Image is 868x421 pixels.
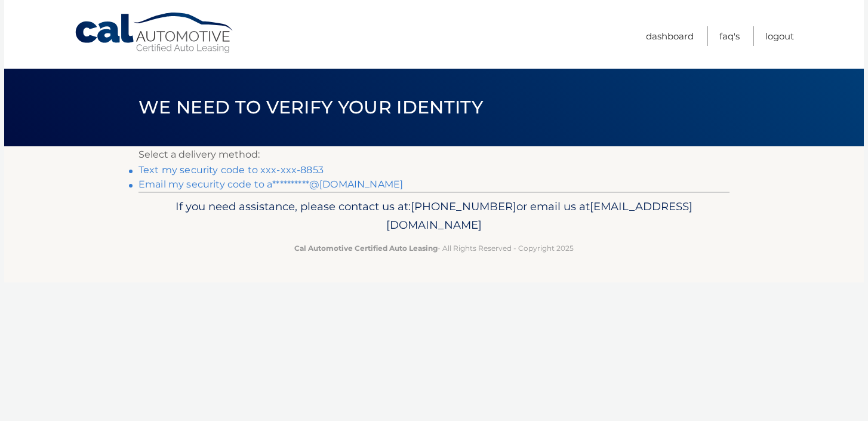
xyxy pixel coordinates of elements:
a: Cal Automotive [74,12,235,54]
strong: Cal Automotive Certified Auto Leasing [294,244,438,253]
a: Logout [765,26,794,46]
p: If you need assistance, please contact us at: or email us at [146,197,722,235]
span: We need to verify your identity [138,96,483,118]
span: [PHONE_NUMBER] [411,199,516,213]
a: Dashboard [646,26,694,46]
p: Select a delivery method: [138,146,730,163]
a: Text my security code to xxx-xxx-8853 [138,164,324,176]
a: FAQ's [719,26,740,46]
p: - All Rights Reserved - Copyright 2025 [146,242,722,254]
a: Email my security code to a**********@[DOMAIN_NAME] [138,179,403,190]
